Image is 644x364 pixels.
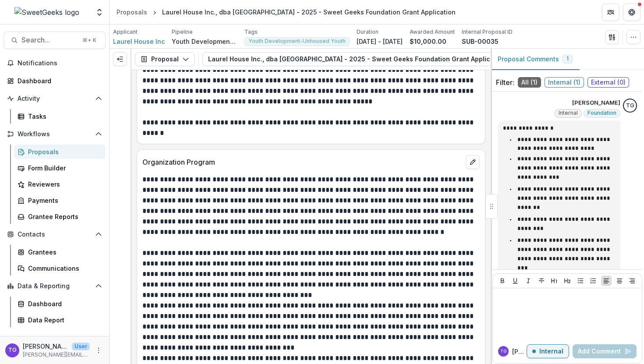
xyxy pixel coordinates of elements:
button: Open Workflows [4,127,106,141]
div: Theresa Gartland [8,347,17,353]
p: [PERSON_NAME][EMAIL_ADDRESS][DOMAIN_NAME] [23,351,90,359]
button: Underline [510,276,520,286]
button: Open entity switcher [93,4,106,21]
div: Theresa Gartland [500,349,506,353]
span: All ( 1 ) [518,77,541,88]
button: Heading 2 [562,276,573,286]
a: Grantees [14,245,106,259]
p: Duration [357,28,379,36]
span: Contacts [18,231,92,238]
span: Internal ( 1 ) [545,77,584,88]
div: Communications [28,264,99,273]
a: Laurel House Inc [113,37,165,46]
button: Align Center [614,276,625,286]
button: Bold [497,276,508,286]
div: Grantees [28,247,99,257]
button: Ordered List [588,276,598,286]
span: Data & Reporting [18,283,92,290]
a: Tasks [14,109,106,124]
a: Payments [14,193,106,208]
span: Notifications [18,60,102,67]
a: Reviewers [14,177,106,191]
p: Tags [244,28,258,36]
button: Heading 1 [549,276,559,286]
span: External ( 0 ) [587,77,629,88]
div: Laurel House Inc., dba [GEOGRAPHIC_DATA] - 2025 - Sweet Geeks Foundation Grant Application [162,7,456,17]
button: Align Left [601,276,612,286]
button: More [93,345,104,356]
button: Proposal Comments [491,49,580,70]
button: edit [466,155,480,169]
a: Grantee Reports [14,209,106,224]
p: $10,000.00 [410,37,446,46]
button: Partners [602,4,619,21]
div: Proposals [28,147,99,156]
a: Form Builder [14,161,106,175]
button: Internal [527,344,569,358]
button: Bullet List [575,276,586,286]
button: Strike [536,276,547,286]
p: SUB-00035 [462,37,499,46]
p: Pipeline [172,28,193,36]
span: Workflows [18,131,92,138]
div: Payments [28,196,99,205]
button: Add Comment [573,344,637,358]
span: Activity [18,95,92,102]
div: Reviewers [28,180,99,189]
button: Open Data & Reporting [4,279,106,293]
span: Youth Development-Unhoused Youth [248,38,346,44]
p: User [72,343,90,350]
div: Tasks [28,112,99,121]
a: Data Report [14,313,106,327]
a: Proposals [113,6,151,18]
span: Search... [21,36,77,44]
p: Applicant [113,28,138,36]
p: [PERSON_NAME] [512,347,527,356]
img: SweetGeeks logo [14,7,79,18]
p: Awarded Amount [410,28,455,36]
p: Filter: [496,77,514,88]
button: Search... [4,32,106,49]
p: Internal [539,348,563,355]
p: [DATE] - [DATE] [357,37,403,46]
button: Open Contacts [4,227,106,241]
span: Internal [559,110,578,116]
p: [PERSON_NAME] [572,99,620,107]
div: Grantee Reports [28,212,99,221]
button: Laurel House Inc., dba [GEOGRAPHIC_DATA] - 2025 - Sweet Geeks Foundation Grant Application [202,52,533,66]
div: Data Report [28,315,99,325]
div: ⌘ + K [81,35,98,45]
p: [PERSON_NAME] [23,342,68,351]
div: Dashboard [28,299,99,308]
div: Theresa Gartland [626,103,634,109]
button: Get Help [623,4,640,21]
div: Form Builder [28,163,99,173]
a: Communications [14,261,106,276]
span: 1 [566,56,569,62]
button: Notifications [4,56,106,70]
span: Foundation [587,110,616,116]
a: Dashboard [14,297,106,311]
button: Align Right [627,276,637,286]
a: Dashboard [4,74,106,88]
p: Organization Program [142,157,462,167]
p: Internal Proposal ID [462,28,513,36]
button: Italicize [523,276,534,286]
a: Proposals [14,145,106,159]
button: Expand left [113,52,127,66]
div: Dashboard [18,76,99,85]
button: Open Activity [4,92,106,106]
button: Proposal [135,52,195,66]
p: Youth Development General Operating [172,37,237,46]
div: Proposals [117,7,147,17]
nav: breadcrumb [113,6,459,18]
